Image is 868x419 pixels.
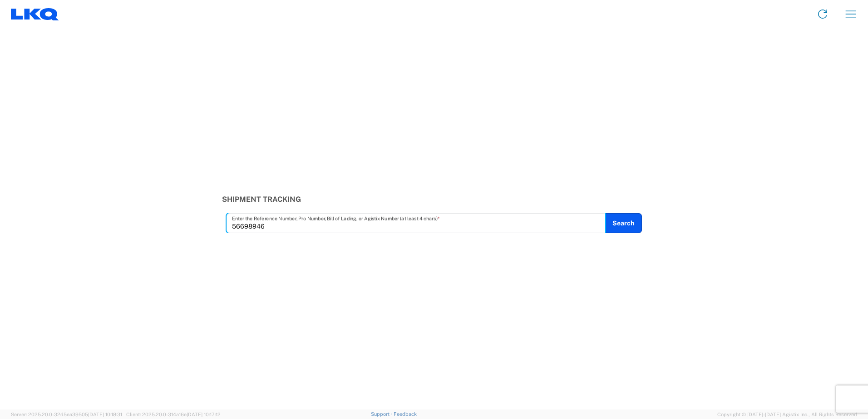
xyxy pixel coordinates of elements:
button: Search [605,213,642,233]
h3: Shipment Tracking [222,195,646,204]
span: Client: 2025.20.0-314a16e [126,412,221,417]
span: [DATE] 10:17:12 [187,412,221,417]
a: Support [371,411,394,417]
span: Copyright © [DATE]-[DATE] Agistix Inc., All Rights Reserved [717,410,857,419]
span: [DATE] 10:18:31 [88,412,122,417]
a: Feedback [394,411,417,417]
span: Server: 2025.20.0-32d5ea39505 [11,412,122,417]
